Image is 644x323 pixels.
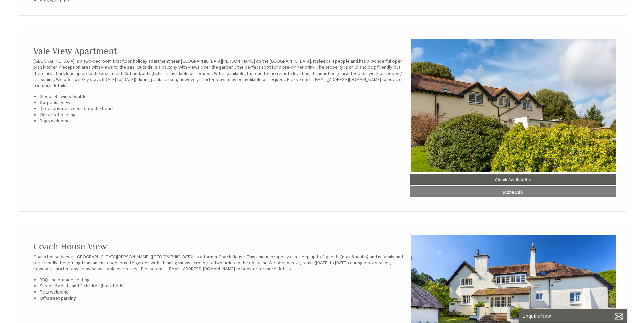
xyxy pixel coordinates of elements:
[40,99,405,105] li: Gorgeous views
[410,174,616,185] a: Check Availability
[33,254,405,272] p: Coach House View in [GEOGRAPHIC_DATA][PERSON_NAME] ([GEOGRAPHIC_DATA]) is a former Coach House. T...
[40,105,405,112] li: Direct private access onto the beach
[40,289,405,295] li: Pets welcome
[40,112,405,118] li: Off street parking
[40,118,405,124] li: Dogs welcome
[40,283,405,289] li: Sleeps 6 adults and 2 children (bunk beds)
[410,186,616,197] a: More Info
[522,312,624,319] p: Enquire Now
[40,93,405,99] li: Sleeps 4 Twin & Double
[33,241,107,252] a: Coach House View
[410,39,616,172] img: Porlock-Vale-Interiors-Photography-Becky-Joiner-2015.original.jpg
[40,277,405,283] li: BBQ and outside seating
[33,45,117,56] a: Vale View Apartment
[40,295,405,301] li: Off-street parking
[33,58,405,88] p: [GEOGRAPHIC_DATA] is a two-bedroom first floor holiday apartment near [GEOGRAPHIC_DATA][PERSON_NA...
